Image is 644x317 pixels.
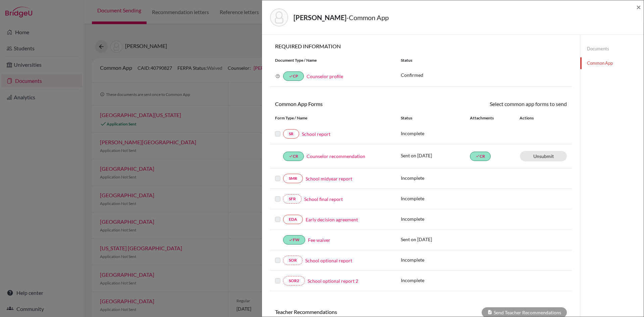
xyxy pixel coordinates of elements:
a: Common App [580,57,644,69]
div: Attachments [470,115,512,121]
p: Incomplete [401,277,470,284]
h6: REQUIRED INFORMATION [270,43,572,49]
a: School optional report 2 [308,277,358,284]
a: School midyear report [306,175,352,182]
a: School final report [304,196,343,203]
a: doneCR [283,152,304,161]
p: Sent on [DATE] [401,236,470,243]
i: done [289,238,293,242]
a: SMR [283,174,303,183]
p: Incomplete [401,195,470,202]
a: SFR [283,194,302,204]
a: School optional report [305,257,352,264]
a: SR [283,129,299,139]
a: Unsubmit [520,151,567,161]
i: done [289,154,293,158]
i: done [289,74,293,78]
p: Sent on [DATE] [401,152,470,159]
a: School report [302,130,330,138]
div: Status [396,57,572,63]
div: Document Type / Name [270,57,396,63]
a: Counselor recommendation [307,153,365,160]
button: Close [636,3,641,11]
span: - Common App [346,13,389,21]
p: Incomplete [401,215,470,222]
a: doneCP [283,71,304,81]
div: Actions [512,115,553,121]
strong: [PERSON_NAME] [293,13,346,21]
h6: Teacher Recommendations [270,309,421,315]
a: Counselor profile [307,73,343,79]
a: SOR [283,256,303,265]
a: doneFW [283,235,305,245]
i: done [476,154,480,158]
a: SOR2 [283,276,305,285]
div: Status [401,115,470,121]
div: Select common app forms to send [421,100,572,108]
p: Incomplete [401,174,470,181]
h6: Common App Forms [270,101,421,107]
div: Form Type / Name [270,115,396,121]
p: Incomplete [401,256,470,263]
a: Early decision agreement [306,216,358,223]
a: Fee waiver [308,236,330,244]
a: EDA [283,215,303,224]
a: Documents [580,43,644,55]
p: Confirmed [401,71,567,78]
p: Incomplete [401,130,470,137]
span: × [636,2,641,12]
a: doneCR [470,152,491,161]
